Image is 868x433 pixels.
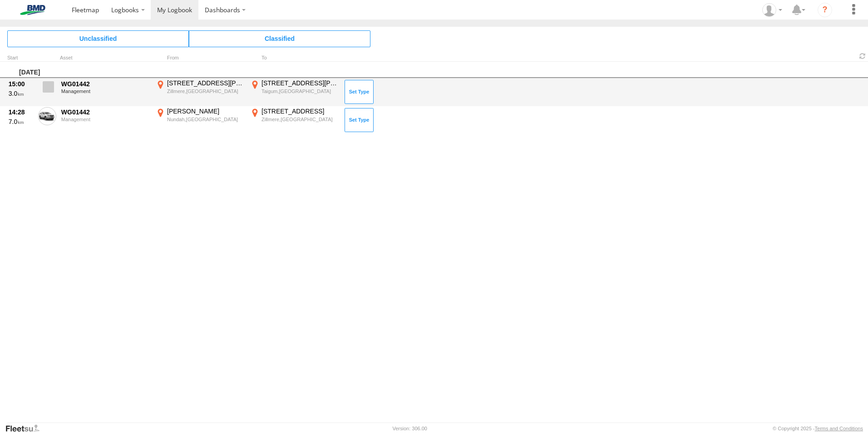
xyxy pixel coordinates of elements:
[345,108,374,132] button: Click to Set
[5,424,47,433] a: Visit our Website
[261,116,338,123] div: Zillmere,[GEOGRAPHIC_DATA]
[9,89,33,98] div: 3.0
[167,79,244,87] div: [STREET_ADDRESS][PERSON_NAME]
[60,56,151,60] div: Asset
[154,79,245,105] label: Click to View Event Location
[773,426,863,431] div: © Copyright 2025 -
[759,3,785,17] div: Mark Goulevitch
[249,79,340,105] label: Click to View Event Location
[167,116,244,123] div: Nundah,[GEOGRAPHIC_DATA]
[345,80,374,103] button: Click to Set
[167,88,244,94] div: Zillmere,[GEOGRAPHIC_DATA]
[9,118,33,126] div: 7.0
[7,56,35,60] div: Click to Sort
[249,107,340,133] label: Click to View Event Location
[815,426,863,431] a: Terms and Conditions
[154,107,245,133] label: Click to View Event Location
[9,80,33,88] div: 15:00
[61,89,149,94] div: Management
[249,56,340,60] div: To
[393,426,427,431] div: Version: 306.00
[857,52,868,60] span: Refresh
[9,108,33,116] div: 14:28
[154,56,245,60] div: From
[261,107,338,115] div: [STREET_ADDRESS]
[61,117,149,122] div: Management
[167,107,244,115] div: [PERSON_NAME]
[61,80,149,88] div: WG01442
[7,30,189,47] span: Click to view Unclassified Trips
[189,30,370,47] span: Click to view Classified Trips
[9,5,56,15] img: bmd-logo.svg
[61,108,149,116] div: WG01442
[261,79,338,87] div: [STREET_ADDRESS][PERSON_NAME]
[261,88,338,94] div: Taigum,[GEOGRAPHIC_DATA]
[818,3,832,17] i: ?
